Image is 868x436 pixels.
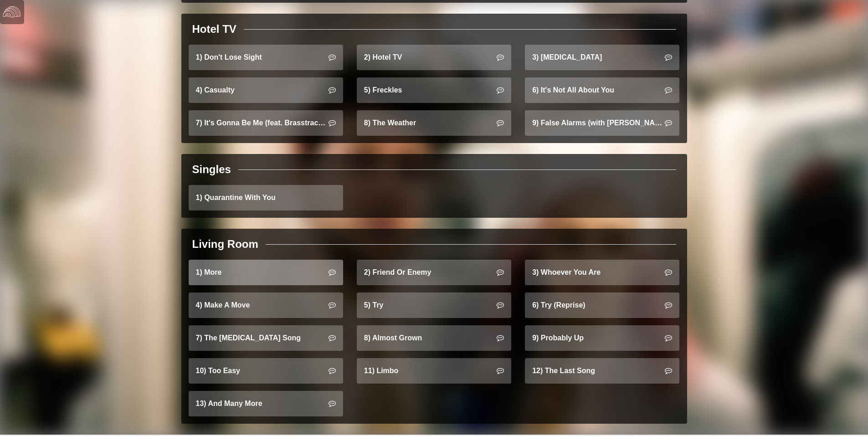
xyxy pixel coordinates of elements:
[3,3,21,21] img: logo-white-4c48a5e4bebecaebe01ca5a9d34031cfd3d4ef9ae749242e8c4bf12ef99f53e8.png
[357,325,511,351] a: 8) Almost Grown
[189,45,343,70] a: 1) Don't Lose Sight
[357,292,511,318] a: 5) Try
[189,358,343,384] a: 10) Too Easy
[525,325,679,351] a: 9) Probably Up
[357,358,511,384] a: 11) Limbo
[189,260,343,285] a: 1) More
[525,292,679,318] a: 6) Try (Reprise)
[357,77,511,103] a: 5) Freckles
[525,110,679,136] a: 9) False Alarms (with [PERSON_NAME])
[525,260,679,285] a: 3) Whoever You Are
[189,292,343,318] a: 4) Make A Move
[357,260,511,285] a: 2) Friend Or Enemy
[525,45,679,70] a: 3) [MEDICAL_DATA]
[189,391,343,416] a: 13) And Many More
[192,236,258,252] div: Living Room
[189,325,343,351] a: 7) The [MEDICAL_DATA] Song
[192,161,231,178] div: Singles
[189,110,343,136] a: 7) It's Gonna Be Me (feat. Brasstracks)
[189,185,343,210] a: 1) Quarantine With You
[357,110,511,136] a: 8) The Weather
[357,45,511,70] a: 2) Hotel TV
[192,21,236,37] div: Hotel TV
[525,77,679,103] a: 6) It's Not All About You
[525,358,679,384] a: 12) The Last Song
[189,77,343,103] a: 4) Casualty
